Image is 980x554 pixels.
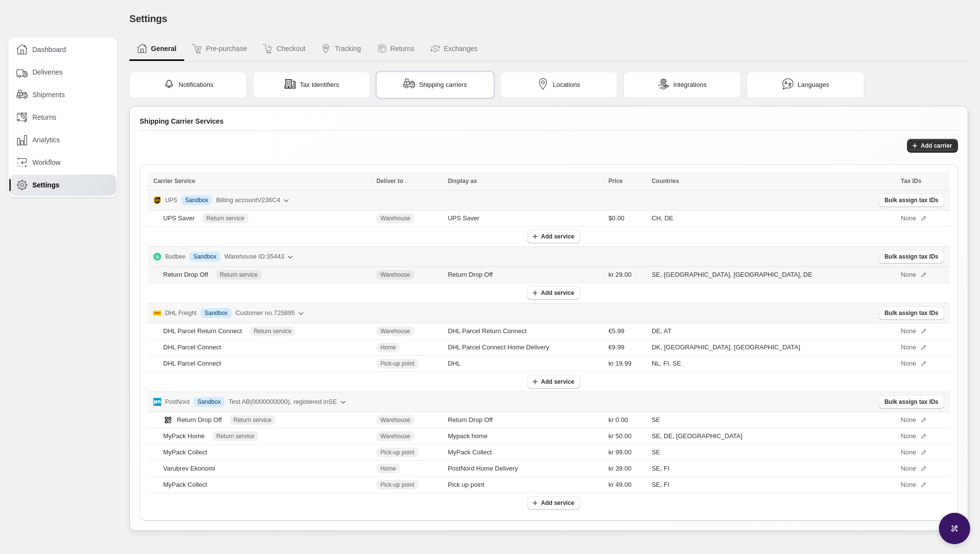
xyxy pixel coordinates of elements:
td: DE, AT [649,323,898,340]
span: Add service [541,499,574,507]
img: Checkout icon [263,44,272,53]
span: Notifications [179,80,214,90]
span: None [901,343,916,352]
button: Customer no.725895 [230,305,312,321]
p: DHL Freight [165,308,196,318]
span: Warehouse [380,416,410,424]
td: SE, FI [649,461,898,477]
span: Returns [32,112,56,122]
div: Return Drop Off [163,415,222,425]
div: Varubrev Ekonomi [163,464,215,474]
div: MyPack Collect [448,448,603,457]
span: kr 0.00 [609,415,628,425]
td: SE, DE, [GEOGRAPHIC_DATA] [649,428,898,445]
span: Return service [206,214,244,222]
button: Exchanges [422,37,486,61]
button: General [129,37,184,61]
td: SE, FI [649,477,898,493]
span: Workflow [32,158,60,167]
span: Add service [541,233,574,240]
img: Logo [153,196,161,204]
span: Add service [541,378,574,386]
p: PostNord [165,397,190,407]
span: kr 99.00 [609,448,632,457]
span: Return service [254,327,292,335]
div: Pick up point [448,480,603,490]
span: Warehouse [380,327,410,335]
span: Sandbox [193,253,216,261]
span: Billing account V236C4 [216,195,280,205]
button: Pre-purchase [184,37,255,61]
span: None [901,415,916,425]
span: Tax Identifiers [300,80,339,90]
img: Returns icon [377,44,387,53]
span: Languages [798,80,829,90]
button: Add service [527,230,580,243]
span: Add carrier [921,142,952,150]
button: Bulk assign tax IDs [879,193,944,207]
span: None [901,480,916,490]
span: €9.99 [609,343,625,352]
span: Pick-up point [380,481,414,489]
span: Bulk assign tax IDs [884,253,938,261]
td: SE [649,445,898,461]
td: CH, DE [649,211,898,227]
div: Shipping Carrier Services [140,116,958,131]
span: Warehouse [380,432,410,440]
div: MyPack Collect [163,448,207,457]
span: None [901,448,916,457]
button: Add service [527,496,580,510]
img: Logo [153,398,161,406]
span: Bulk assign tax IDs [884,309,938,317]
div: DHL Parcel Return Connect [448,326,603,336]
span: €5.99 [609,326,625,336]
div: MyPack Home [163,431,205,441]
button: Warehouse ID:35443 [219,249,301,264]
button: Billing accountV236C4 [210,192,297,208]
span: Bulk assign tax IDs [884,196,938,204]
img: Logo [153,309,161,317]
button: Returns [369,37,422,61]
span: Pick-up point [380,360,414,368]
img: Logo [153,253,161,261]
div: MyPack Collect [163,480,207,490]
img: Exchanges icon [430,44,440,53]
p: Budbee [165,252,185,262]
div: DHL [448,359,603,369]
span: Deliveries [32,67,62,77]
span: Display as [448,178,477,185]
td: DK, [GEOGRAPHIC_DATA], [GEOGRAPHIC_DATA] [649,340,898,356]
span: Return service [217,432,254,440]
span: $0.00 [609,213,625,223]
span: Bulk assign tax IDs [884,398,938,406]
span: Tax IDs [901,178,922,185]
span: Warehouse ID: 35443 [224,252,284,262]
span: Sandbox [185,196,208,204]
span: Carrier Service [153,178,195,185]
span: Analytics [32,135,60,145]
span: Customer no. 725895 [236,308,295,318]
span: Integrations [673,80,707,90]
span: None [901,359,916,369]
span: Settings [129,13,167,24]
td: SE [649,412,898,428]
button: Bulk assign tax IDs [879,395,944,409]
td: NL, FI, SE [649,356,898,372]
span: None [901,326,916,336]
div: DHL Parcel Return Connect [163,326,242,336]
button: Tracking [313,37,368,61]
button: Bulk assign tax IDs [879,250,944,264]
span: Shipping carriers [419,80,467,90]
button: Add service [527,375,580,389]
button: Test AB(0000000000), registered inSE [222,394,353,410]
span: Pick-up point [380,448,414,456]
span: kr 39.00 [609,464,632,474]
span: Countries [652,178,679,185]
div: UPS Saver [448,213,603,223]
div: PostNord Home Delivery [448,464,603,474]
span: kr 50.00 [609,431,632,441]
span: Locations [553,80,580,90]
span: Return service [234,416,271,424]
div: DHL Parcel Connect [163,359,221,369]
div: Return Drop Off [163,270,208,280]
